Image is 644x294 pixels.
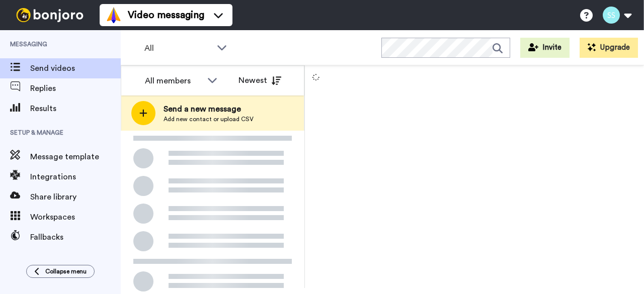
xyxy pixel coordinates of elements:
[12,8,88,22] img: bj-logo-header-white.svg
[45,267,87,275] span: Collapse menu
[30,231,121,243] span: Fallbacks
[231,70,289,90] button: Newest
[30,82,121,94] span: Replies
[30,211,121,223] span: Workspaces
[580,38,638,58] button: Upgrade
[106,7,122,23] img: vm-color.svg
[26,265,95,278] button: Collapse menu
[128,8,204,22] span: Video messaging
[30,151,121,163] span: Message template
[145,75,202,87] div: All members
[520,38,570,58] button: Invite
[30,62,121,74] span: Send videos
[30,171,121,183] span: Integrations
[30,191,121,203] span: Share library
[144,42,212,54] span: All
[164,115,254,123] span: Add new contact or upload CSV
[30,103,121,115] span: Results
[164,103,254,115] span: Send a new message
